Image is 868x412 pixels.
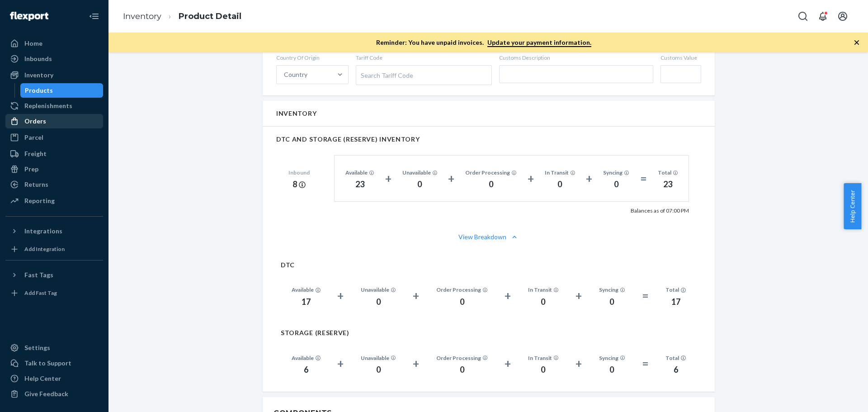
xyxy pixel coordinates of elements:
div: 8 [288,179,310,190]
div: Add Fast Tag [24,289,57,297]
div: 0 [599,296,625,308]
div: + [528,170,534,187]
div: Order Processing [436,286,488,294]
div: + [337,288,344,304]
h2: DTC AND STORAGE (RESERVE) INVENTORY [276,136,701,142]
div: Inbound [288,169,310,176]
div: 0 [361,364,396,376]
div: + [413,355,419,372]
button: Open account menu [834,7,852,25]
button: Help Center [844,183,861,229]
div: Available [345,169,374,176]
div: Parcel [24,133,43,142]
div: 0 [402,179,438,190]
div: Fast Tags [24,270,53,279]
div: Freight [24,149,47,158]
button: Open Search Box [794,7,812,25]
div: 0 [465,179,517,190]
div: + [586,170,592,187]
span: Tariff Code [356,54,492,62]
div: Settings [24,343,50,352]
a: Settings [5,341,103,355]
a: Talk to Support [5,356,103,370]
div: = [642,288,649,304]
button: Integrations [5,224,103,238]
a: Orders [5,114,103,128]
h2: DTC [281,261,697,268]
div: Unavailable [361,354,396,362]
ol: breadcrumbs [116,3,249,30]
button: Fast Tags [5,268,103,282]
a: Replenishments [5,99,103,113]
div: Replenishments [24,101,72,110]
h2: STORAGE (RESERVE) [281,329,697,336]
div: 17 [665,296,686,308]
div: Home [24,39,42,48]
input: Customs Value [660,65,701,83]
div: Inbounds [24,54,52,63]
button: Give Feedback [5,387,103,401]
span: Customs Description [499,54,653,62]
a: Add Integration [5,242,103,256]
div: + [576,288,582,304]
div: Orders [24,117,46,126]
div: Available [292,286,321,294]
a: Update your payment information. [487,38,591,47]
div: Order Processing [465,169,517,176]
a: Add Fast Tag [5,286,103,300]
img: Flexport logo [10,12,48,21]
a: Inbounds [5,52,103,66]
div: Available [292,354,321,362]
div: Syncing [599,354,625,362]
div: + [385,170,392,187]
div: 0 [361,296,396,308]
div: 17 [292,296,321,308]
div: Syncing [603,169,629,176]
div: + [448,170,454,187]
button: View Breakdown [276,232,701,242]
div: Give Feedback [24,389,68,398]
div: Syncing [599,286,625,294]
div: Products [25,86,53,95]
div: Integrations [24,227,62,236]
div: In Transit [545,169,576,176]
div: Returns [24,180,48,189]
a: Returns [5,177,103,192]
div: In Transit [528,286,559,294]
div: = [640,170,647,187]
div: 0 [436,296,488,308]
div: 23 [658,179,678,190]
div: Reporting [24,196,55,205]
div: Unavailable [402,169,438,176]
a: Home [5,36,103,51]
div: + [576,355,582,372]
div: + [413,288,419,304]
a: Inventory [5,68,103,82]
a: Prep [5,162,103,176]
div: Search Tariff Code [356,66,491,85]
div: + [505,288,511,304]
div: 0 [528,364,559,376]
span: Customs Value [660,54,701,62]
p: Reminder: You have unpaid invoices. [376,38,591,47]
div: 6 [665,364,686,376]
div: + [337,355,344,372]
div: Country [284,70,307,79]
div: Total [665,354,686,362]
h2: Inventory [276,110,316,117]
div: 0 [545,179,576,190]
div: Total [658,169,678,176]
div: Inventory [24,71,53,80]
a: Inventory [123,11,161,21]
a: Parcel [5,130,103,145]
div: + [505,355,511,372]
div: Prep [24,165,38,174]
div: Talk to Support [24,359,71,368]
p: Balances as of 07:00 PM [631,207,689,214]
div: 0 [603,179,629,190]
button: Close Navigation [85,7,103,25]
button: Open notifications [814,7,832,25]
div: 0 [436,364,488,376]
div: 0 [528,296,559,308]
